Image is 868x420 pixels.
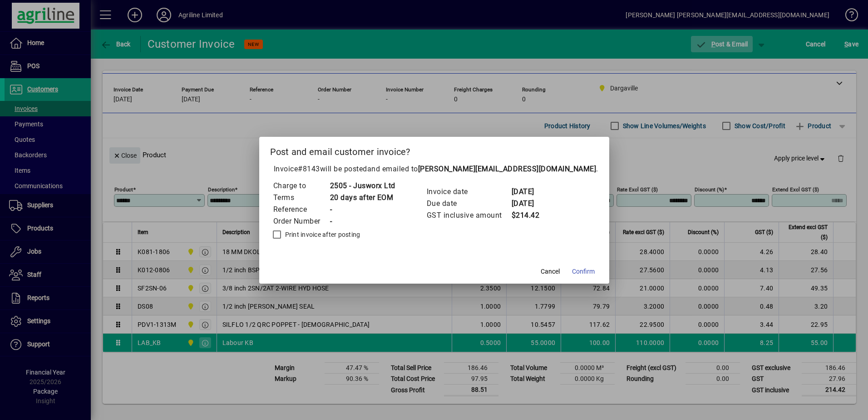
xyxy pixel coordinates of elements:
td: Terms [273,192,330,204]
b: [PERSON_NAME][EMAIL_ADDRESS][DOMAIN_NAME] [418,165,597,173]
span: Cancel [541,267,560,276]
td: Invoice date [426,186,511,198]
td: 2505 - Jusworx Ltd [330,180,395,192]
td: Due date [426,198,511,210]
button: Confirm [568,264,598,280]
td: GST inclusive amount [426,210,511,221]
td: [DATE] [511,186,547,198]
td: [DATE] [511,198,547,210]
h2: Post and email customer invoice? [259,137,609,163]
td: $214.42 [511,210,547,221]
td: - [330,204,395,215]
td: Charge to [273,180,330,192]
span: and emailed to [367,165,597,173]
span: Confirm [572,267,595,276]
td: - [330,215,395,227]
label: Print invoice after posting [283,230,360,239]
td: 20 days after EOM [330,192,395,204]
span: #8143 [298,165,320,173]
td: Reference [273,204,330,215]
button: Cancel [536,264,565,280]
td: Order Number [273,215,330,227]
p: Invoice will be posted . [270,164,598,175]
